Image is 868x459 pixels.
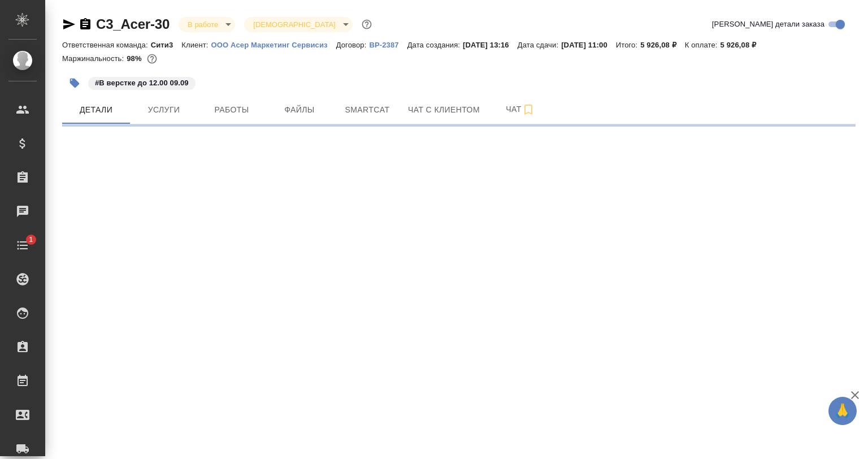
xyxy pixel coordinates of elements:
[95,77,189,89] p: #В верстке до 12.00 09.09
[62,71,87,96] button: Добавить тэг
[721,41,765,49] p: 5 926,08 ₽
[463,41,518,49] p: [DATE] 13:16
[518,41,561,49] p: Дата сдачи:
[3,231,42,259] a: 1
[62,41,151,49] p: Ответственная команда:
[340,103,394,117] span: Smartcat
[408,103,480,117] span: Чат с клиентом
[22,234,40,245] span: 1
[179,17,235,32] div: В работе
[145,51,159,66] button: 100.00 RUB;
[205,103,259,117] span: Работы
[151,41,182,49] p: Сити3
[137,103,191,117] span: Услуги
[62,54,127,63] p: Маржинальность:
[407,41,463,49] p: Дата создания:
[359,17,374,32] button: Доп статусы указывают на важность/срочность заказа
[181,41,211,49] p: Клиент:
[561,41,616,49] p: [DATE] 11:00
[244,17,352,32] div: В работе
[369,40,407,49] a: ВР-2387
[522,103,535,116] svg: Подписаться
[493,102,548,116] span: Чат
[336,41,370,49] p: Договор:
[250,20,338,29] button: [DEMOGRAPHIC_DATA]
[127,54,144,63] p: 98%
[211,41,336,49] p: ООО Асер Маркетинг Сервисиз
[87,77,197,87] span: В верстке до 12.00 09.09
[69,103,123,117] span: Детали
[184,20,222,29] button: В работе
[62,18,76,31] button: Скопировать ссылку для ЯМессенджера
[640,41,685,49] p: 5 926,08 ₽
[712,19,824,30] span: [PERSON_NAME] детали заказа
[685,41,721,49] p: К оплате:
[96,16,170,32] a: C3_Acer-30
[211,40,336,49] a: ООО Асер Маркетинг Сервисиз
[272,103,327,117] span: Файлы
[828,397,857,425] button: 🙏
[833,399,852,423] span: 🙏
[616,41,640,49] p: Итого:
[369,41,407,49] p: ВР-2387
[79,18,92,31] button: Скопировать ссылку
